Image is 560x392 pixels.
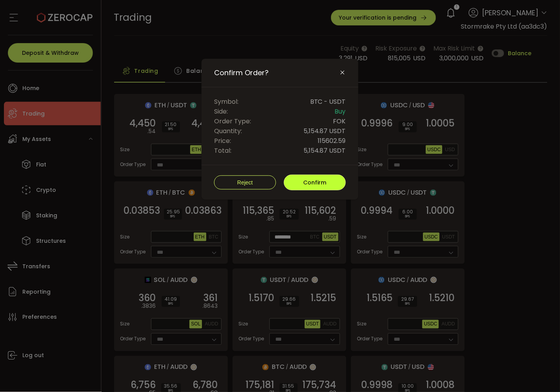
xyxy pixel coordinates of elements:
span: FOK [333,116,346,126]
button: Reject [214,175,276,190]
span: Total: [214,146,231,155]
iframe: Chat Widget [521,354,560,392]
span: Reject [237,179,253,186]
span: BTC - USDT [310,97,346,107]
span: Side: [214,107,228,116]
span: Buy [335,107,346,116]
button: Confirm [284,175,346,190]
span: 5,154.87 USDT [304,146,346,155]
span: Confirm [304,179,327,186]
span: 115602.59 [318,136,346,146]
span: 5,154.87 USDT [304,126,346,136]
span: Price: [214,136,231,146]
span: Quantity: [214,126,242,136]
span: Symbol: [214,97,238,107]
div: Confirm Order? [202,59,358,200]
span: Order Type: [214,116,251,126]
